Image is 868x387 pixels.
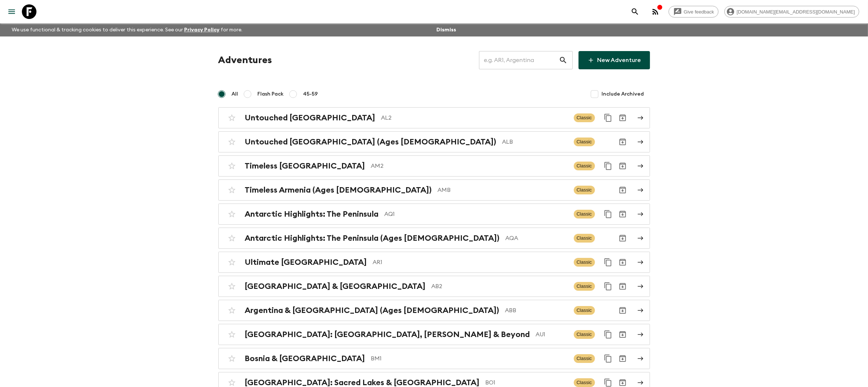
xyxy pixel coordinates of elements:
[4,4,19,19] button: menu
[615,111,630,125] button: Archive
[601,207,615,221] button: Duplicate for 45-59
[218,53,272,67] h1: Adventures
[601,111,615,125] button: Duplicate for 45-59
[218,324,650,345] a: [GEOGRAPHIC_DATA]: [GEOGRAPHIC_DATA], [PERSON_NAME] & BeyondAU1ClassicDuplicate for 45-59Archive
[574,234,595,243] span: Classic
[574,306,595,315] span: Classic
[245,113,375,123] h2: Untouched [GEOGRAPHIC_DATA]
[574,282,595,291] span: Classic
[371,162,568,170] p: AM2
[9,23,245,36] p: We use functional & tracking cookies to deliver this experience. See our for more.
[245,161,365,171] h2: Timeless [GEOGRAPHIC_DATA]
[536,330,568,339] p: AU1
[245,185,432,195] h2: Timeless Armenia (Ages [DEMOGRAPHIC_DATA])
[615,279,630,294] button: Archive
[601,159,615,173] button: Duplicate for 45-59
[218,107,650,128] a: Untouched [GEOGRAPHIC_DATA]AL2ClassicDuplicate for 45-59Archive
[218,179,650,201] a: Timeless Armenia (Ages [DEMOGRAPHIC_DATA])AMBClassicArchive
[486,378,568,387] p: BO1
[218,228,650,249] a: Antarctic Highlights: The Peninsula (Ages [DEMOGRAPHIC_DATA])AQAClassicArchive
[258,90,284,98] span: Flash Pack
[615,231,630,245] button: Archive
[615,135,630,149] button: Archive
[218,131,650,152] a: Untouched [GEOGRAPHIC_DATA] (Ages [DEMOGRAPHIC_DATA])ALBClassicArchive
[601,327,615,342] button: Duplicate for 45-59
[574,258,595,267] span: Classic
[385,210,568,218] p: AQ1
[218,155,650,177] a: Timeless [GEOGRAPHIC_DATA]AM2ClassicDuplicate for 45-59Archive
[218,300,650,321] a: Argentina & [GEOGRAPHIC_DATA] (Ages [DEMOGRAPHIC_DATA])ABBClassicArchive
[245,306,499,315] h2: Argentina & [GEOGRAPHIC_DATA] (Ages [DEMOGRAPHIC_DATA])
[574,354,595,363] span: Classic
[574,210,595,218] span: Classic
[615,207,630,221] button: Archive
[245,137,497,147] h2: Untouched [GEOGRAPHIC_DATA] (Ages [DEMOGRAPHIC_DATA])
[601,351,615,366] button: Duplicate for 45-59
[615,351,630,366] button: Archive
[724,6,859,18] div: [DOMAIN_NAME][EMAIL_ADDRESS][DOMAIN_NAME]
[574,186,595,194] span: Classic
[579,51,650,69] a: New Adventure
[733,9,859,15] span: [DOMAIN_NAME][EMAIL_ADDRESS][DOMAIN_NAME]
[373,258,568,267] p: AR1
[303,90,318,98] span: 45-59
[232,90,238,98] span: All
[245,282,426,291] h2: [GEOGRAPHIC_DATA] & [GEOGRAPHIC_DATA]
[602,90,644,98] span: Include Archived
[615,255,630,270] button: Archive
[628,4,642,19] button: search adventures
[435,25,458,35] button: Dismiss
[245,209,379,219] h2: Antarctic Highlights: The Peninsula
[574,330,595,339] span: Classic
[574,113,595,122] span: Classic
[615,159,630,173] button: Archive
[505,306,568,315] p: ABB
[479,50,559,70] input: e.g. AR1, Argentina
[680,9,718,15] span: Give feedback
[245,258,367,267] h2: Ultimate [GEOGRAPHIC_DATA]
[601,279,615,294] button: Duplicate for 45-59
[574,162,595,170] span: Classic
[438,186,568,194] p: AMB
[245,354,365,363] h2: Bosnia & [GEOGRAPHIC_DATA]
[218,276,650,297] a: [GEOGRAPHIC_DATA] & [GEOGRAPHIC_DATA]AB2ClassicDuplicate for 45-59Archive
[506,234,568,243] p: AQA
[381,113,568,122] p: AL2
[218,204,650,225] a: Antarctic Highlights: The PeninsulaAQ1ClassicDuplicate for 45-59Archive
[601,255,615,270] button: Duplicate for 45-59
[502,138,568,146] p: ALB
[245,330,530,339] h2: [GEOGRAPHIC_DATA]: [GEOGRAPHIC_DATA], [PERSON_NAME] & Beyond
[432,282,568,291] p: AB2
[574,138,595,146] span: Classic
[615,327,630,342] button: Archive
[218,252,650,273] a: Ultimate [GEOGRAPHIC_DATA]AR1ClassicDuplicate for 45-59Archive
[669,6,719,18] a: Give feedback
[615,303,630,318] button: Archive
[615,183,630,197] button: Archive
[371,354,568,363] p: BM1
[184,27,219,32] a: Privacy Policy
[245,233,500,243] h2: Antarctic Highlights: The Peninsula (Ages [DEMOGRAPHIC_DATA])
[218,348,650,369] a: Bosnia & [GEOGRAPHIC_DATA]BM1ClassicDuplicate for 45-59Archive
[574,378,595,387] span: Classic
